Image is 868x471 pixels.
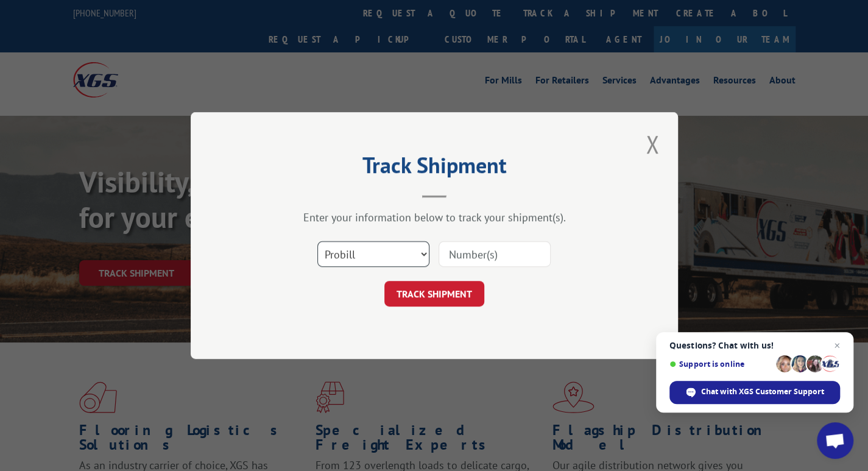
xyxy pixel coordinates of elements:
[439,241,551,267] input: Number(s)
[252,157,617,180] h2: Track Shipment
[669,359,772,369] span: Support is online
[384,281,484,306] button: TRACK SHIPMENT
[669,341,840,350] span: Questions? Chat with us!
[701,386,824,397] span: Chat with XGS Customer Support
[642,127,663,161] button: Close modal
[817,422,853,459] a: Open chat
[252,210,617,224] div: Enter your information below to track your shipment(s).
[669,381,840,404] span: Chat with XGS Customer Support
